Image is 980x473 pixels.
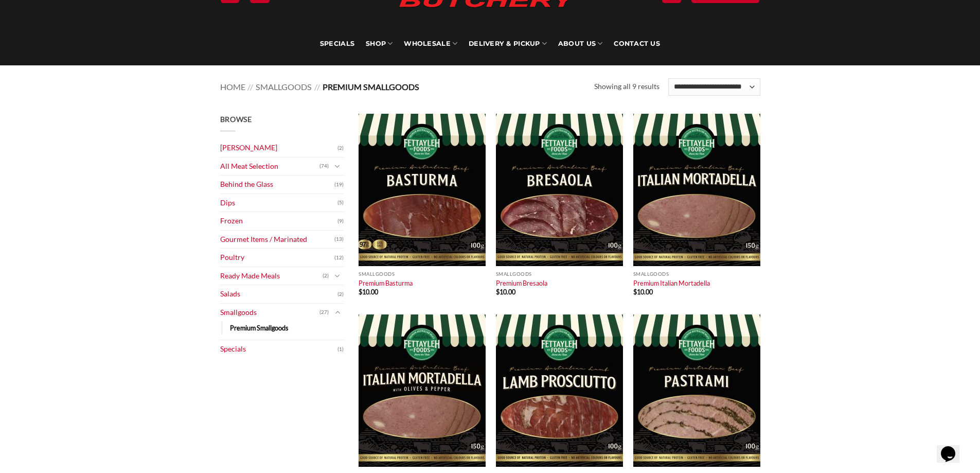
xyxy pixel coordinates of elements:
[220,212,337,230] a: Frozen
[633,271,760,277] p: Smallgoods
[230,321,289,335] a: Premium Smallgoods
[668,78,760,96] select: Shop order
[496,288,500,296] span: $
[220,194,337,212] a: Dips
[331,161,344,172] button: Toggle
[320,22,354,65] a: Specials
[314,82,320,92] span: //
[319,305,329,320] span: (27)
[614,22,660,65] a: Contact Us
[220,82,245,92] a: Home
[331,270,344,282] button: Toggle
[220,304,319,322] a: Smallgoods
[366,22,393,65] a: SHOP
[334,250,344,266] span: (12)
[359,314,486,467] img: Premium Italian Mortadella – Olives & Pepper
[359,114,486,266] img: Premium Basturma
[337,287,344,302] span: (2)
[220,176,334,194] a: Behind the Glass
[220,157,319,176] a: All Meat Selection
[334,232,344,247] span: (13)
[337,214,344,229] span: (9)
[496,114,623,266] img: Premium Bresaola
[558,22,602,65] a: About Us
[633,288,637,296] span: $
[323,268,329,284] span: (2)
[359,288,378,296] bdi: 10.00
[337,195,344,211] span: (5)
[359,288,362,296] span: $
[496,314,623,467] img: Premium Lamb Prosciutto
[469,22,547,65] a: Delivery & Pickup
[220,249,334,267] a: Poultry
[220,231,334,249] a: Gourmet Items / Marinated
[337,342,344,357] span: (1)
[220,115,252,124] span: Browse
[633,114,760,266] img: Premium Italian Mortadella
[220,340,337,358] a: Specials
[220,139,337,157] a: [PERSON_NAME]
[937,432,970,463] iframe: chat widget
[359,271,486,277] p: Smallgoods
[633,279,710,287] a: Premium Italian Mortadella
[496,271,623,277] p: Smallgoods
[319,159,329,174] span: (74)
[633,288,653,296] bdi: 10.00
[337,141,344,156] span: (2)
[404,22,457,65] a: Wholesale
[247,82,253,92] span: //
[334,177,344,192] span: (19)
[323,82,419,92] span: Premium Smallgoods
[496,288,515,296] bdi: 10.00
[220,285,337,303] a: Salads
[256,82,312,92] a: Smallgoods
[496,279,547,287] a: Premium Bresaola
[359,279,413,287] a: Premium Basturma
[331,307,344,318] button: Toggle
[594,81,660,93] p: Showing all 9 results
[633,314,760,467] img: Premium Pastrami
[220,267,323,285] a: Ready Made Meals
